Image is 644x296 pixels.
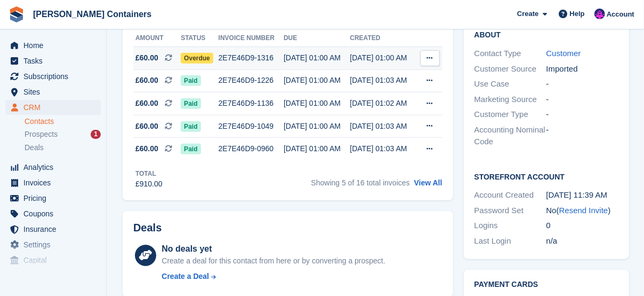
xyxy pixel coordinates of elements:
[546,124,618,148] div: -
[350,121,416,132] div: [DATE] 01:03 AM
[5,38,101,53] a: menu
[350,75,416,86] div: [DATE] 01:03 AM
[181,75,200,86] span: Paid
[5,191,101,206] a: menu
[181,30,218,47] th: Status
[135,169,163,178] div: Total
[5,237,101,252] a: menu
[594,9,605,19] img: Claire Wilson
[23,84,87,99] span: Sites
[23,237,87,252] span: Settings
[91,130,101,139] div: 1
[135,121,158,132] span: £60.00
[135,143,158,154] span: £60.00
[23,175,87,190] span: Invoices
[5,206,101,221] a: menu
[546,108,618,121] div: -
[559,206,608,215] a: Resend Invite
[284,121,350,132] div: [DATE] 01:00 AM
[350,143,416,154] div: [DATE] 01:03 AM
[23,206,87,221] span: Coupons
[181,53,213,64] span: Overdue
[135,75,158,86] span: £60.00
[23,53,87,68] span: Tasks
[181,121,200,132] span: Paid
[474,235,546,247] div: Last Login
[570,9,585,19] span: Help
[5,222,101,237] a: menu
[135,98,158,109] span: £60.00
[25,129,58,139] span: Prospects
[284,30,350,47] th: Due
[5,175,101,190] a: menu
[5,53,101,68] a: menu
[517,9,538,19] span: Create
[162,271,385,282] a: Create a Deal
[5,69,101,84] a: menu
[311,178,410,187] span: Showing 5 of 16 total invoices
[474,205,546,217] div: Password Set
[284,98,350,109] div: [DATE] 01:00 AM
[474,78,546,90] div: Use Case
[474,124,546,148] div: Accounting Nominal Code
[25,116,101,127] a: Contacts
[135,52,158,64] span: £60.00
[219,30,284,47] th: Invoice number
[23,253,87,268] span: Capital
[23,222,87,237] span: Insurance
[133,30,181,47] th: Amount
[474,281,618,289] h2: Payment cards
[474,108,546,121] div: Customer Type
[546,49,581,58] a: Customer
[162,271,209,282] div: Create a Deal
[133,222,162,234] h2: Deals
[5,84,101,99] a: menu
[9,6,25,22] img: stora-icon-8386f47178a22dfd0bd8f6a31ec36ba5ce8667c1dd55bd0f319d3a0aa187defe.svg
[219,75,284,86] div: 2E7E46D9-1226
[181,144,200,154] span: Paid
[284,52,350,64] div: [DATE] 01:00 AM
[219,143,284,154] div: 2E7E46D9-0960
[414,178,442,187] a: View All
[23,100,87,115] span: CRM
[181,98,200,109] span: Paid
[162,255,385,267] div: Create a deal for this contact from here or by converting a prospect.
[546,189,618,201] div: [DATE] 11:39 AM
[219,98,284,109] div: 2E7E46D9-1136
[546,78,618,90] div: -
[474,171,618,182] h2: Storefront Account
[135,178,163,190] div: £910.00
[284,143,350,154] div: [DATE] 01:00 AM
[25,129,101,140] a: Prospects 1
[474,94,546,106] div: Marketing Source
[474,29,618,40] h2: About
[5,160,101,175] a: menu
[546,94,618,106] div: -
[546,63,618,75] div: Imported
[5,253,101,268] a: menu
[546,235,618,247] div: n/a
[474,189,546,201] div: Account Created
[546,205,618,217] div: No
[350,30,416,47] th: Created
[607,9,634,20] span: Account
[284,75,350,86] div: [DATE] 01:00 AM
[25,143,44,153] span: Deals
[474,63,546,75] div: Customer Source
[474,220,546,232] div: Logins
[5,100,101,115] a: menu
[23,160,87,175] span: Analytics
[474,48,546,60] div: Contact Type
[350,98,416,109] div: [DATE] 01:02 AM
[23,69,87,84] span: Subscriptions
[23,191,87,206] span: Pricing
[219,121,284,132] div: 2E7E46D9-1049
[162,243,385,255] div: No deals yet
[546,220,618,232] div: 0
[25,142,101,153] a: Deals
[557,206,611,215] span: ( )
[29,5,156,23] a: [PERSON_NAME] Containers
[23,38,87,53] span: Home
[350,52,416,64] div: [DATE] 01:00 AM
[219,52,284,64] div: 2E7E46D9-1316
